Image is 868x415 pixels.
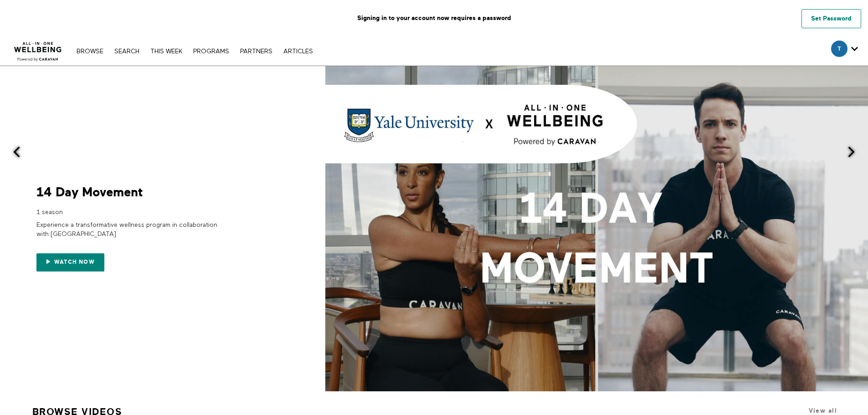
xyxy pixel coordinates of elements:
a: ARTICLES [279,48,318,55]
a: PROGRAMS [189,48,234,55]
a: Set Password [801,9,861,28]
img: CARAVAN [10,35,66,62]
a: Search [110,48,144,55]
p: Signing in to your account now requires a password [7,7,861,30]
a: View all [809,407,837,414]
nav: Primary [72,46,317,56]
a: PARTNERS [236,48,277,55]
div: Secondary [824,36,865,66]
a: Browse [72,48,108,55]
a: THIS WEEK [146,48,187,55]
